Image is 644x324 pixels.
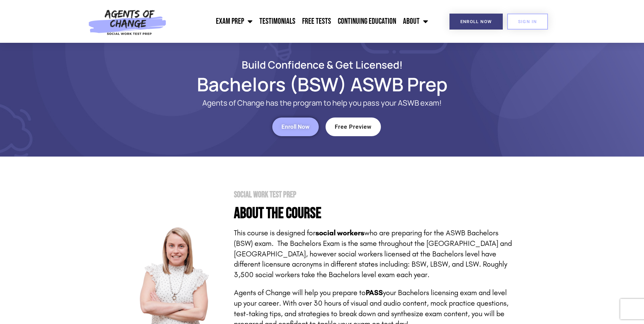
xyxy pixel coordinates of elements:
a: Enroll Now [272,118,319,136]
a: Enroll Now [449,14,503,30]
a: Free Tests [299,13,334,30]
p: This course is designed for who are preparing for the ASWB Bachelors (BSW) exam. The Bachelors Ex... [234,228,516,280]
h2: Build Confidence & Get Licensed! [129,60,516,70]
a: Exam Prep [213,13,256,30]
span: Free Preview [335,124,372,130]
a: About [400,13,431,30]
span: Enroll Now [281,124,310,130]
a: Free Preview [326,118,381,136]
strong: PASS [366,288,383,297]
h2: Social Work Test Prep [234,191,516,199]
h1: Bachelors (BSW) ASWB Prep [129,76,516,92]
strong: social workers [315,229,364,237]
a: Continuing Education [334,13,400,30]
span: SIGN IN [518,19,537,24]
nav: Menu [170,13,431,30]
a: Testimonials [256,13,299,30]
span: Enroll Now [460,19,492,24]
h4: About the Course [234,206,516,221]
a: SIGN IN [507,14,548,30]
p: Agents of Change has the program to help you pass your ASWB exam! [156,99,489,107]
